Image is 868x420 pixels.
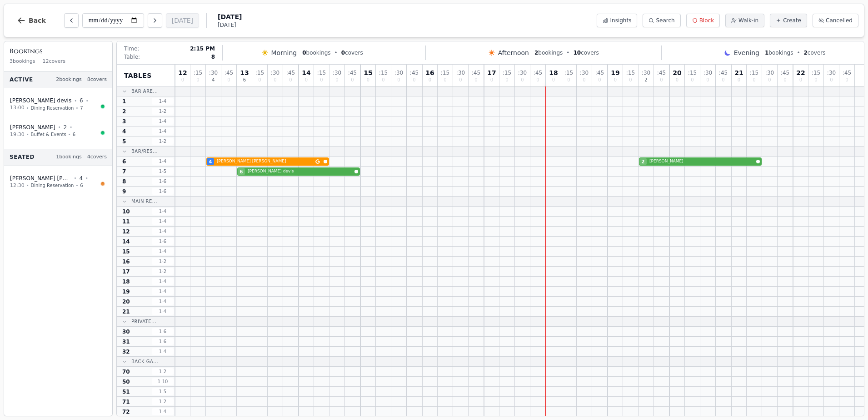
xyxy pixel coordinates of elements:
span: 0 [289,78,292,82]
span: 6 [80,182,83,189]
span: 0 [382,78,384,82]
span: Insights [610,17,631,24]
span: 1 [765,50,768,56]
span: 3 [122,118,126,125]
span: covers [804,49,826,56]
span: • [334,49,338,56]
span: : 45 [286,70,295,76]
span: [PERSON_NAME] [PERSON_NAME] [10,175,71,182]
span: 0 [598,78,601,82]
span: 2 [122,108,126,115]
span: 1 - 6 [152,238,174,245]
span: 2 [64,124,67,131]
span: 21 [734,70,743,76]
span: 0 [706,78,709,82]
span: 17 [122,268,130,275]
span: 1 - 2 [152,268,174,275]
span: 1 - 10 [152,378,174,385]
svg: Google booking [315,159,320,164]
span: 12 [178,70,187,76]
span: 0 [474,78,477,82]
span: : 45 [843,70,851,76]
span: Walk-in [738,17,758,24]
span: 0 [830,78,833,82]
span: 1 - 4 [152,408,174,415]
span: Dining Reservation [31,105,74,111]
span: [PERSON_NAME] [10,124,55,131]
span: 0 [397,78,400,82]
span: • [68,131,71,138]
span: 1 - 2 [152,138,174,145]
span: 0 [341,50,345,56]
button: Next day [148,13,162,28]
span: Buffet & Events [31,131,66,138]
span: Block [699,17,714,24]
h3: Bookings [10,47,107,56]
span: 72 [122,408,130,415]
span: : 15 [688,70,697,76]
span: 2 [644,78,647,82]
span: Tables [124,71,152,80]
span: Seated [10,153,35,161]
span: 2:15 PM [190,45,215,52]
span: 1 - 4 [152,128,174,135]
span: : 15 [503,70,511,76]
span: 0 [614,78,617,82]
span: 1 - 2 [152,398,174,405]
span: 1 - 5 [152,168,174,175]
span: 1 - 6 [152,338,174,345]
span: 1 - 4 [152,98,174,105]
span: 1 - 4 [152,308,174,315]
span: 4 covers [87,153,107,161]
span: Search [656,17,674,24]
span: 1 bookings [56,153,82,161]
span: : 45 [534,70,542,76]
span: : 30 [456,70,465,76]
span: 1 - 4 [152,298,174,305]
span: 16 [425,70,434,76]
span: 0 [660,78,663,82]
span: 1 - 4 [152,208,174,215]
span: 6 [80,97,83,104]
span: Time: [124,45,139,52]
span: 0 [738,78,740,82]
span: 0 [676,78,678,82]
span: 0 [429,78,431,82]
span: • [74,97,77,104]
button: [PERSON_NAME] •2•19:30•Buffet & Events•6 [4,119,112,144]
span: 11 [122,218,130,225]
span: : 30 [580,70,589,76]
span: 2 bookings [56,76,82,84]
span: 2 [534,50,538,56]
span: 17 [487,70,496,76]
span: 0 [196,78,199,82]
span: • [26,105,29,111]
span: 0 [536,78,539,82]
span: • [86,97,89,104]
span: 12 [122,228,130,235]
span: 1 - 2 [152,258,174,265]
span: • [566,49,569,56]
span: 6 [73,131,75,138]
span: Create [783,17,801,24]
span: 0 [413,78,415,82]
span: 0 [521,78,524,82]
span: 0 [227,78,230,82]
span: Dining Reservation [31,182,74,189]
span: 19 [611,70,619,76]
span: 1 - 4 [152,288,174,295]
span: 51 [122,388,130,395]
span: 0 [351,78,354,82]
button: Search [643,14,680,27]
span: 1 - 6 [152,178,174,185]
span: : 45 [719,70,728,76]
span: • [85,175,88,182]
span: : 15 [379,70,388,76]
button: [PERSON_NAME] [PERSON_NAME]•4•12:30•Dining Reservation•6 [4,170,112,195]
span: bookings [302,49,330,56]
span: 1 - 2 [152,108,174,115]
span: • [58,124,61,131]
span: [PERSON_NAME] [PERSON_NAME] [217,158,314,165]
span: 0 [629,78,632,82]
span: 12 covers [43,58,65,66]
